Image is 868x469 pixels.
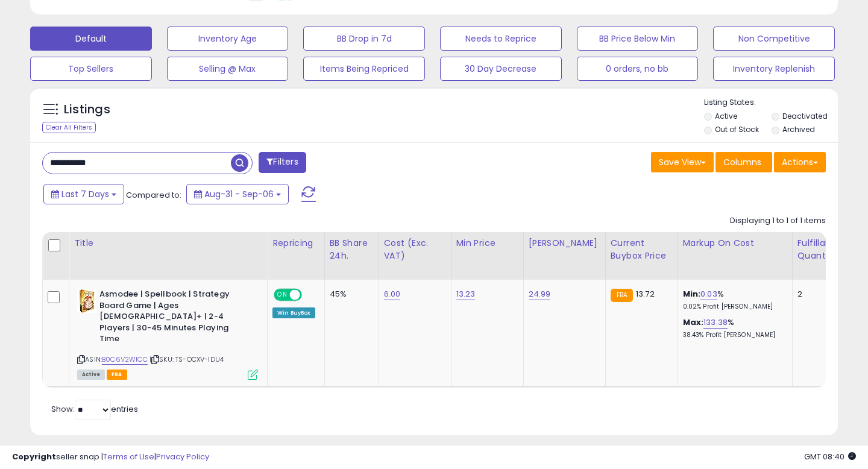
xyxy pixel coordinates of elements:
[782,124,815,134] label: Archived
[77,370,105,380] span: All listings currently available for purchase on Amazon
[782,111,828,121] label: Deactivated
[683,288,701,300] b: Min:
[384,237,446,262] div: Cost (Exc. VAT)
[440,57,562,81] button: 30 Day Decrease
[272,237,319,250] div: Repricing
[715,152,772,172] button: Columns
[74,237,262,250] div: Title
[300,290,319,300] span: OFF
[107,370,127,380] span: FBA
[12,452,209,463] div: seller snap | |
[64,101,110,118] h5: Listings
[12,451,56,462] strong: Copyright
[43,184,124,204] button: Last 7 Days
[577,27,699,51] button: BB Price Below Min
[611,237,673,262] div: Current Buybox Price
[330,289,370,300] div: 45%
[611,289,633,302] small: FBA
[730,215,826,227] div: Displaying 1 to 1 of 1 items
[77,289,258,378] div: ASIN:
[440,27,562,51] button: Needs to Reprice
[683,237,787,250] div: Markup on Cost
[103,451,154,462] a: Terms of Use
[77,289,96,313] img: 51p-tYcVcCL._SL40_.jpg
[797,237,839,262] div: Fulfillable Quantity
[275,290,290,300] span: ON
[99,289,246,348] b: Asmodee | Spellbook | Strategy Board Game | Ages [DEMOGRAPHIC_DATA]+ | 2-4 Players | 30-45 Minute...
[683,289,783,311] div: %
[703,316,728,329] a: 133.38
[577,57,699,81] button: 0 orders, no bb
[713,27,835,51] button: Non Competitive
[102,354,148,365] a: B0C6V2W1CC
[678,232,792,280] th: The percentage added to the cost of goods (COGS) that forms the calculator for Min & Max prices.
[42,122,96,133] div: Clear All Filters
[715,111,737,121] label: Active
[61,188,109,200] span: Last 7 Days
[303,57,425,81] button: Items Being Repriced
[149,354,224,364] span: | SKU: TS-OCXV-IDU4
[529,237,600,250] div: [PERSON_NAME]
[713,57,835,81] button: Inventory Replenish
[804,451,856,462] span: 2025-09-18 08:40 GMT
[797,289,835,300] div: 2
[529,288,551,300] a: 24.99
[330,237,374,262] div: BB Share 24h.
[651,152,714,172] button: Save View
[156,451,209,462] a: Privacy Policy
[723,156,761,168] span: Columns
[700,288,717,300] a: 0.03
[30,57,152,81] button: Top Sellers
[167,57,289,81] button: Selling @ Max
[167,27,289,51] button: Inventory Age
[186,184,289,204] button: Aug-31 - Sep-06
[204,188,274,200] span: Aug-31 - Sep-06
[456,288,476,300] a: 13.23
[384,288,401,300] a: 6.00
[774,152,826,172] button: Actions
[683,316,704,328] b: Max:
[303,27,425,51] button: BB Drop in 7d
[636,288,655,300] span: 13.72
[456,237,518,250] div: Min Price
[126,189,181,201] span: Compared to:
[715,124,759,134] label: Out of Stock
[272,307,315,318] div: Win BuyBox
[51,403,138,415] span: Show: entries
[683,331,783,339] p: 38.43% Profit [PERSON_NAME]
[683,303,783,311] p: 0.02% Profit [PERSON_NAME]
[704,97,838,109] p: Listing States:
[259,152,306,173] button: Filters
[30,27,152,51] button: Default
[683,317,783,339] div: %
